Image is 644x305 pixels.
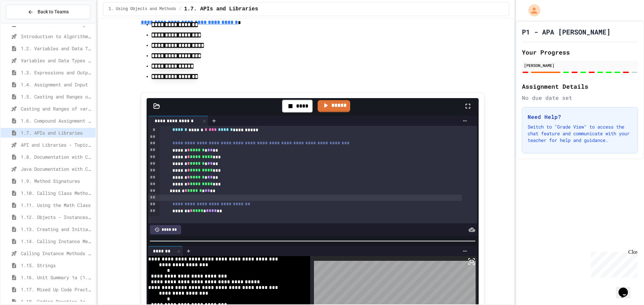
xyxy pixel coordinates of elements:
span: Calling Instance Methods - Topic 1.14 [21,250,93,257]
div: No due date set [522,94,638,102]
span: Back to Teams [38,8,69,15]
span: 1.2. Variables and Data Types [21,45,93,52]
span: 1.17. Mixed Up Code Practice 1.1-1.6 [21,286,93,293]
h2: Your Progress [522,48,638,57]
h2: Assignment Details [522,82,638,91]
span: 1.7. APIs and Libraries [184,5,258,13]
iframe: chat widget [616,278,637,298]
span: 1.3. Expressions and Output [New] [21,69,93,76]
span: 1.10. Calling Class Methods [21,189,93,197]
h1: P1 - APA [PERSON_NAME] [522,27,610,36]
span: 1.13. Creating and Initializing Objects: Constructors [21,226,93,233]
span: 1.16. Unit Summary 1a (1.1-1.6) [21,274,93,281]
span: 1.15. Strings [21,262,93,269]
p: Switch to "Grade View" to access the chat feature and communicate with your teacher for help and ... [528,124,632,144]
span: API and Libraries - Topic 1.7 [21,141,93,148]
span: 1.18. Coding Practice 1a (1.1-1.6) [21,298,93,305]
span: 1.4. Assignment and Input [21,81,93,88]
button: Back to Teams [6,5,90,19]
span: 1.5. Casting and Ranges of Values [21,93,93,100]
span: Introduction to Algorithms, Programming, and Compilers [21,33,93,40]
iframe: chat widget [588,249,637,278]
span: / [179,6,181,12]
span: 1.9. Method Signatures [21,177,93,184]
h3: Need Help? [528,113,632,121]
span: 1.6. Compound Assignment Operators [21,117,93,124]
span: 1.7. APIs and Libraries [21,129,93,136]
div: Chat with us now!Close [3,3,46,43]
span: 1. Using Objects and Methods [109,6,176,12]
span: Java Documentation with Comments - Topic 1.8 [21,165,93,172]
div: [PERSON_NAME] [524,62,636,68]
span: Casting and Ranges of variables - Quiz [21,105,93,112]
span: Variables and Data Types - Quiz [21,57,93,64]
span: 1.8. Documentation with Comments and Preconditions [21,153,93,160]
span: 1.14. Calling Instance Methods [21,238,93,245]
span: 1.11. Using the Math Class [21,202,93,209]
div: My Account [521,3,542,18]
span: 1.12. Objects - Instances of Classes [21,214,93,221]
